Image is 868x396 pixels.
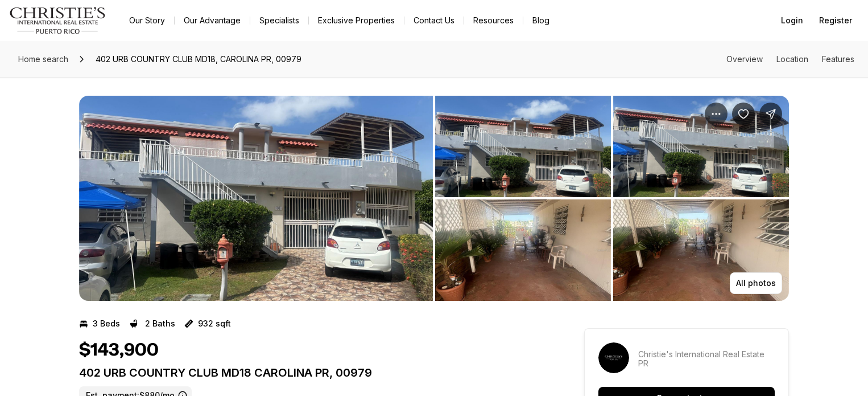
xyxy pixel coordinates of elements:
[9,7,106,34] img: logo
[638,350,775,368] p: Christie's International Real Estate PR
[730,272,782,294] button: All photos
[79,96,433,301] li: 1 of 9
[732,103,755,125] button: Save Property: 402 URB COUNTRY CLUB MD18
[705,103,728,125] button: Property options
[435,199,611,301] button: View image gallery
[93,319,120,328] p: 3 Beds
[18,54,68,64] span: Home search
[404,13,464,28] button: Contact Us
[120,13,174,28] a: Our Story
[79,96,433,301] button: View image gallery
[198,319,231,328] p: 932 sqft
[79,96,789,301] div: Listing Photos
[822,54,854,64] a: Skip to: Features
[435,96,611,197] button: View image gallery
[145,319,175,328] p: 2 Baths
[250,13,308,28] a: Specialists
[819,16,852,25] span: Register
[613,199,789,301] button: View image gallery
[523,13,559,28] a: Blog
[309,13,404,28] a: Exclusive Properties
[726,54,763,64] a: Skip to: Overview
[79,340,159,361] h1: $143,900
[464,13,523,28] a: Resources
[776,54,808,64] a: Skip to: Location
[812,9,859,32] button: Register
[435,96,789,301] li: 2 of 9
[79,366,543,379] p: 402 URB COUNTRY CLUB MD18 CAROLINA PR, 00979
[781,16,803,25] span: Login
[613,96,789,197] button: View image gallery
[759,103,782,125] button: Share Property: 402 URB COUNTRY CLUB MD18
[774,9,810,32] button: Login
[726,55,854,64] nav: Page section menu
[175,13,250,28] a: Our Advantage
[14,50,73,68] a: Home search
[91,50,306,68] span: 402 URB COUNTRY CLUB MD18, CAROLINA PR, 00979
[736,279,776,288] p: All photos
